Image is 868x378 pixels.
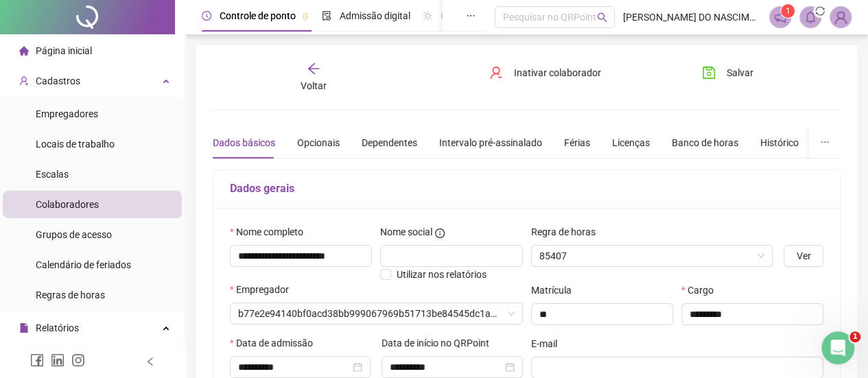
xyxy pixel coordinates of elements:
[830,7,851,27] img: 84356
[36,290,105,300] span: Regras de horas
[71,353,85,367] span: instagram
[322,11,331,21] span: file-done
[297,135,340,150] div: Opcionais
[702,66,716,80] span: save
[307,62,320,75] span: arrow-left
[51,353,64,367] span: linkedin
[439,135,542,150] div: Intervalo pré-assinalado
[681,283,723,298] label: Cargo
[230,224,312,239] label: Nome completo
[301,12,309,21] span: pushpin
[849,331,860,342] span: 1
[36,229,112,240] span: Grupos de acesso
[820,137,830,147] span: ellipsis
[145,357,155,366] span: left
[36,75,80,86] span: Cadastros
[202,11,211,21] span: clock-circle
[531,283,580,298] label: Matrícula
[36,45,92,56] span: Página inicial
[220,10,296,21] span: Controle de ponto
[786,6,790,16] span: 1
[30,353,44,367] span: facebook
[36,322,79,333] span: Relatórios
[230,282,298,297] label: Empregador
[760,135,799,150] div: Histórico
[623,10,761,25] span: [PERSON_NAME] DO NASCIMENTO CRISPIM DE JESUS - Iac contabilidade
[19,46,29,56] span: home
[781,4,795,18] sup: 1
[380,224,432,239] span: Nome social
[36,169,69,180] span: Escalas
[479,62,611,84] button: Inativar colaborador
[531,336,566,351] label: E-mail
[466,11,476,21] span: ellipsis
[672,135,738,150] div: Banco de horas
[804,11,817,23] span: bell
[441,10,510,21] span: Gestão de férias
[382,335,498,351] label: Data de início no QRPoint
[213,135,275,150] div: Dados básicos
[531,224,605,239] label: Regra de horas
[812,3,828,19] span: sync
[727,65,753,80] span: Salvar
[809,127,841,158] button: ellipsis
[784,245,823,267] button: Ver
[362,135,417,150] div: Dependentes
[597,12,607,23] span: search
[36,139,115,150] span: Locais de trabalho
[489,66,503,80] span: user-delete
[238,303,515,324] span: b77e2e94140bf0acd38bb999067969b51713be84545dc1a39a4d7d1437390474
[36,199,99,210] span: Colaboradores
[19,76,29,86] span: user-add
[230,335,322,351] label: Data de admissão
[36,108,98,119] span: Empregadores
[397,269,486,280] span: Utilizar nos relatórios
[230,180,823,197] h5: Dados gerais
[36,259,131,270] span: Calendário de feriados
[692,62,764,84] button: Salvar
[514,65,601,80] span: Inativar colaborador
[423,11,432,21] span: sun
[19,323,29,333] span: file
[821,331,854,364] iframe: Intercom live chat
[340,10,410,21] span: Admissão digital
[564,135,590,150] div: Férias
[301,80,327,91] span: Voltar
[612,135,650,150] div: Licenças
[774,11,786,23] span: notification
[797,248,811,263] span: Ver
[539,246,765,266] span: 85407
[435,228,445,238] span: info-circle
